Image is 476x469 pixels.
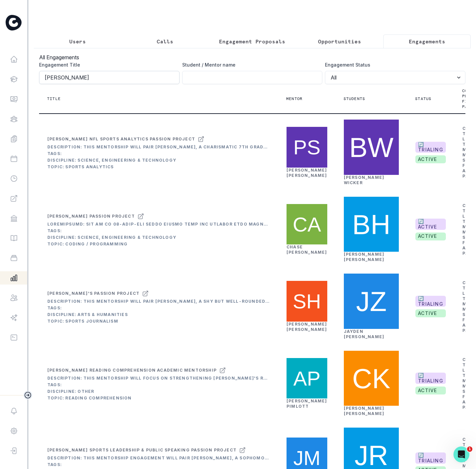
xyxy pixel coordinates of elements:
[344,406,385,416] a: [PERSON_NAME] [PERSON_NAME]
[318,37,361,45] p: Opportunities
[47,151,270,156] div: Tags:
[325,61,461,68] label: Engagement Status
[453,446,469,462] iframe: Intercom live chat
[39,53,465,61] h3: All Engagements
[24,391,32,399] button: Toggle sidebar
[415,452,446,464] span: 🔄 TRIALING
[287,322,327,332] a: [PERSON_NAME] [PERSON_NAME]
[344,329,385,339] a: Jayden [PERSON_NAME]
[415,373,446,384] span: 🔄 TRIALING
[415,309,446,317] span: active
[47,462,270,467] div: Tags:
[47,144,270,150] div: Description: This mentorship will pair [PERSON_NAME], a charismatic 7th grader with sharp math sk...
[415,387,446,394] span: active
[467,446,472,452] span: 1
[409,37,445,45] p: Engagements
[287,244,327,255] a: Chase [PERSON_NAME]
[344,96,365,101] p: Students
[47,455,270,461] div: Description: This mentorship engagement will pair [PERSON_NAME], a sophomore at Poly Prep, with a...
[47,368,217,373] div: [PERSON_NAME] Reading Comprehension Academic Mentorship
[47,158,270,163] div: Discipline: Science, Engineering & Technology
[415,96,431,101] p: Status
[415,233,446,240] span: active
[47,136,195,142] div: [PERSON_NAME] NFL Sports Analytics Passion Project
[47,395,270,401] div: Topic: Reading Comprehension
[47,389,270,394] div: Discipline: Other
[47,447,237,453] div: [PERSON_NAME] Sports Leadership & Public Speaking Passion Project
[47,376,270,381] div: Description: This mentorship will focus on strengthening [PERSON_NAME]'s reading comprehension an...
[47,382,270,388] div: Tags:
[47,319,270,324] div: Topic: Sports Journalism
[47,228,270,234] div: Tags:
[344,252,385,262] a: [PERSON_NAME] [PERSON_NAME]
[47,235,270,240] div: Discipline: Science, Engineering & Technology
[415,296,446,307] span: 🔄 TRIALING
[157,37,173,45] p: Calls
[415,219,446,230] span: 🔄 ACTIVE
[287,398,327,409] a: [PERSON_NAME] Pimlott
[47,291,139,296] div: [PERSON_NAME]'s Passion Project
[415,155,446,163] span: active
[69,37,86,45] p: Users
[47,214,135,219] div: [PERSON_NAME] Passion Project
[286,96,302,101] p: Mentor
[219,37,285,45] p: Engagement Proposals
[47,241,270,247] div: Topic: Coding / Programming
[47,164,270,170] div: Topic: Sports Analytics
[39,61,176,68] label: Engagement Title
[6,15,22,30] img: Curious Cardinals Logo
[344,175,385,185] a: [PERSON_NAME] Wicker
[287,168,327,178] a: [PERSON_NAME] [PERSON_NAME]
[415,142,446,153] span: 🔄 TRIALING
[47,305,270,311] div: Tags:
[182,61,319,68] label: Student / Mentor name
[47,299,270,304] div: Description: This mentorship will pair [PERSON_NAME], a shy but well-rounded 3rd grader who loves...
[47,96,61,101] p: Title
[47,312,270,317] div: Discipline: Arts & Humanities
[47,222,270,227] div: Loremipsumd: Sit am co 08-adip-eli seddo eiusmo temp Inc Utlabor etdo magnaaliqua enimadmi veniam...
